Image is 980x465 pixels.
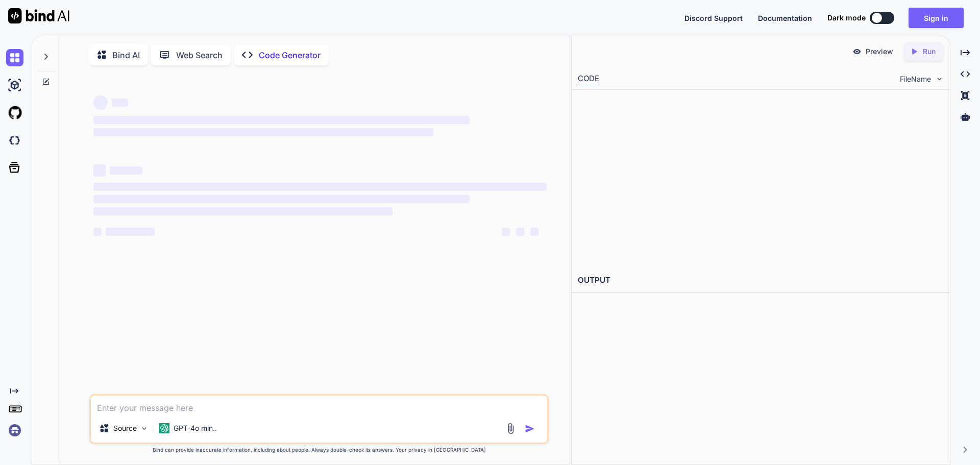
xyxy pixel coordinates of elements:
span: ‌ [93,207,393,215]
img: githubLight [6,104,23,121]
img: attachment [505,423,517,434]
span: ‌ [93,116,470,124]
button: Discord Support [684,13,743,23]
span: ‌ [93,228,102,236]
img: GPT-4o mini [159,423,169,433]
span: ‌ [502,228,510,236]
span: ‌ [93,183,547,191]
span: ‌ [112,99,128,107]
span: ‌ [110,166,142,175]
img: preview [852,47,862,56]
p: Web Search [176,49,223,61]
p: Source [113,423,137,433]
p: GPT-4o min.. [174,423,217,433]
img: darkCloudIdeIcon [6,132,23,149]
h2: OUTPUT [572,268,950,292]
img: chevron down [935,75,944,83]
span: ‌ [93,164,106,177]
img: Pick Models [140,424,149,433]
span: Dark mode [827,13,866,23]
span: FileName [900,74,931,84]
div: CODE [578,73,599,85]
button: Sign in [909,8,964,28]
span: Documentation [758,14,812,22]
p: Bind AI [112,49,140,61]
p: Preview [866,46,893,57]
img: signin [6,422,23,439]
img: ai-studio [6,77,23,94]
span: ‌ [93,95,108,110]
p: Run [923,46,936,57]
span: ‌ [106,228,155,236]
span: ‌ [93,128,433,136]
img: Bind AI [8,8,69,23]
span: ‌ [93,195,470,203]
span: ‌ [530,228,538,236]
p: Bind can provide inaccurate information, including about people. Always double-check its answers.... [89,446,549,454]
p: Code Generator [259,49,321,61]
img: icon [525,424,535,434]
span: ‌ [516,228,524,236]
button: Documentation [758,13,812,23]
img: chat [6,49,23,66]
span: Discord Support [684,14,743,22]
